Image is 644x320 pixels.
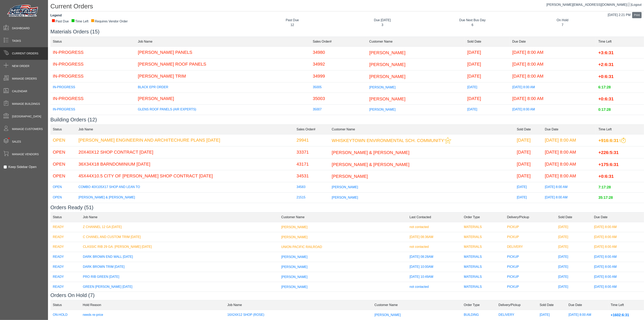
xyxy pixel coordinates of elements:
[80,300,225,310] td: Hold Reason
[76,158,294,170] td: 36X34X18 BARNDOMINIUM [DATE]
[281,245,322,249] span: UNION PACIFIC RAILROAD
[510,70,596,82] td: [DATE] 8:00 AM
[556,242,592,252] td: [DATE]
[461,222,505,232] td: MATERIALS
[12,26,30,30] span: Dashboard
[310,105,367,115] td: 35007
[340,23,424,27] div: 3
[12,39,21,43] span: Tasks
[50,300,80,310] td: Status
[50,46,136,58] td: IN-PROGRESS
[225,300,372,310] td: Job Name
[12,51,38,56] span: Current Orders
[12,77,37,81] span: Manage Orders
[514,146,542,158] td: [DATE]
[81,212,279,222] td: Job Name
[81,222,279,232] td: Z CHANNEL 12 GA [DATE]
[505,292,556,302] td: PICKUP
[546,3,631,6] a: [PERSON_NAME][EMAIL_ADDRESS][DOMAIN_NAME]
[12,140,21,144] span: Sales
[496,300,537,310] td: Delivery/Pickup
[91,19,94,22] div: ■
[50,203,76,213] td: OPEN
[520,18,605,23] div: On Hold
[50,124,76,134] td: Status
[369,96,405,101] span: [PERSON_NAME]
[598,196,613,200] span: 35:17:28
[510,37,596,46] td: Due Date
[50,222,81,232] td: READY
[461,272,505,282] td: MATERIALS
[76,124,294,134] td: Job Name
[372,300,461,310] td: Customer Name
[50,204,644,211] h3: Orders Ready (51)
[12,64,29,68] span: New Order
[281,275,308,279] span: [PERSON_NAME]
[76,170,294,182] td: 45X44X10.5 CITY OF [PERSON_NAME] SHOP CONTRACT [DATE]
[50,292,644,298] h3: Orders On Hold (7)
[407,222,461,232] td: not contacted
[374,313,401,317] span: [PERSON_NAME]
[514,203,542,213] td: [DATE]
[136,115,311,125] td: [PERSON_NAME]'S ROOF
[332,150,409,155] span: [PERSON_NAME] & [PERSON_NAME]
[50,282,81,292] td: READY
[76,182,294,193] td: COMBO 40X105X17 SHOP AND LEAN TO
[6,4,40,18] img: Metals Direct Inc Logo
[505,232,556,242] td: PICKUP
[332,162,409,167] span: [PERSON_NAME] & [PERSON_NAME]
[367,37,465,46] td: Customer Name
[50,117,644,123] h3: Building Orders (12)
[510,105,596,115] td: [DATE] 8:00 AM
[520,23,605,27] div: 7
[81,242,279,252] td: CLASSIC RIB 29 GA. [PERSON_NAME] [DATE]
[514,134,542,146] td: [DATE]
[514,182,542,193] td: [DATE]
[329,124,514,134] td: Customer Name
[461,232,505,242] td: MATERIALS
[619,138,626,143] img: This order should be prioritized
[52,19,69,24] div: Past Due
[71,19,75,22] div: ■
[310,46,367,58] td: 34980
[294,203,329,213] td: 34801
[50,14,62,17] strong: Legend
[407,292,461,302] td: not contacted
[50,158,76,170] td: OPEN
[81,252,279,262] td: DARK BROWN END WALL [DATE]
[50,272,81,282] td: READY
[12,102,40,106] span: Manage Buildings
[510,46,596,58] td: [DATE] 8:00 AM
[294,146,329,158] td: 33371
[332,196,358,199] span: [PERSON_NAME]
[136,37,311,46] td: Job Name
[310,58,367,70] td: 34992
[608,13,631,17] span: [DATE] 2:21 PM
[592,232,644,242] td: [DATE] 8:00 AM
[136,70,311,82] td: [PERSON_NAME] TRIM
[407,272,461,282] td: [DATE] 10:49AM
[505,272,556,282] td: PICKUP
[50,232,81,242] td: READY
[542,193,596,203] td: [DATE] 8:00 AM
[369,85,396,89] span: [PERSON_NAME]
[50,58,136,70] td: IN-PROGRESS
[465,37,510,46] td: Sold Date
[592,282,644,292] td: [DATE] 8:00 AM
[136,46,311,58] td: [PERSON_NAME] PANELS
[598,138,619,143] span: +916:6:31
[592,262,644,272] td: [DATE] 8:00 AM
[514,158,542,170] td: [DATE]
[596,37,644,46] td: Time Left
[510,82,596,93] td: [DATE] 8:00 AM
[12,89,27,93] span: Calendar
[50,182,76,193] td: OPEN
[461,252,505,262] td: MATERIALS
[407,262,461,272] td: [DATE] 10:00AM
[81,272,279,282] td: PRO RIB GREEN [DATE]
[50,252,81,262] td: READY
[81,282,279,292] td: GREEN [PERSON_NAME] [DATE]
[592,252,644,262] td: [DATE] 8:00 AM
[542,158,596,170] td: [DATE] 8:00 AM
[81,232,279,242] td: C CHANEL AND CUSTOM TRIM [DATE]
